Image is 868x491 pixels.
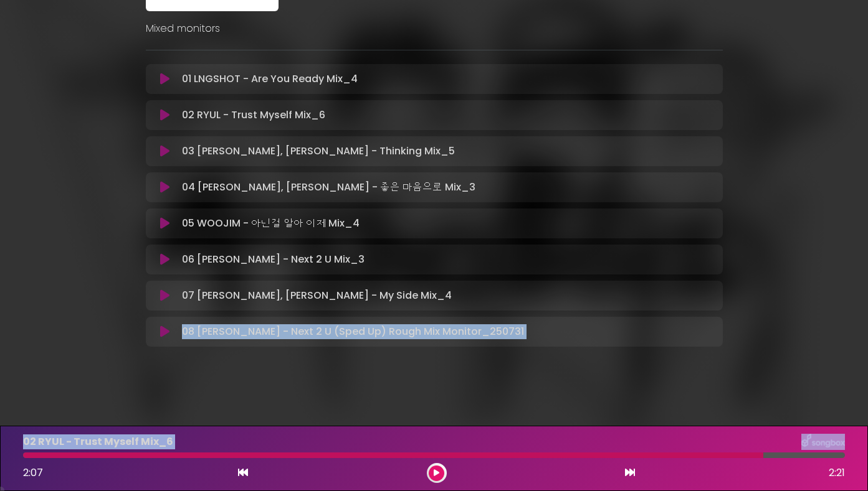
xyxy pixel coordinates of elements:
[182,288,452,303] p: 07 [PERSON_NAME], [PERSON_NAME] - My Side Mix_4
[182,144,455,159] p: 03 [PERSON_NAME], [PERSON_NAME] - Thinking Mix_5
[182,216,360,231] p: 05 WOOJIM - 아닌걸 알아 이제 Mix_4
[146,21,723,36] p: Mixed monitors
[182,252,365,267] p: 06 [PERSON_NAME] - Next 2 U Mix_3
[182,324,524,339] p: 08 [PERSON_NAME] - Next 2 U (Sped Up) Rough Mix Monitor_250731
[182,108,325,123] p: 02 RYUL - Trust Myself Mix_6
[182,180,475,195] p: 04 [PERSON_NAME], [PERSON_NAME] - 좋은 마음으로 Mix_3
[182,72,358,87] p: 01 LNGSHOT - Are You Ready Mix_4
